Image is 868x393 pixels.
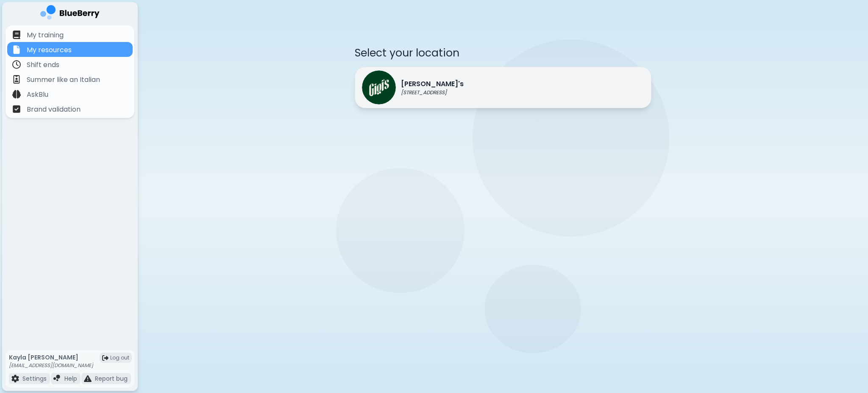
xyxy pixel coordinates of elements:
img: file icon [53,375,61,382]
p: [STREET_ADDRESS] [401,89,464,96]
span: Log out [110,354,129,361]
p: Summer like an Italian [27,75,100,85]
p: My training [27,30,64,40]
img: file icon [12,105,21,113]
img: logout [102,355,108,361]
p: [EMAIL_ADDRESS][DOMAIN_NAME] [9,362,93,369]
p: My resources [27,45,72,55]
img: file icon [12,31,21,39]
img: file icon [12,60,21,69]
p: Select your location [355,46,651,60]
img: company logo [40,5,100,22]
p: Brand validation [27,104,81,115]
img: file icon [12,90,21,98]
img: Gigi's logo [362,70,396,104]
p: Help [64,375,77,382]
p: Report bug [95,375,128,382]
p: AskBlu [27,90,48,100]
img: file icon [12,75,21,84]
img: file icon [11,375,19,382]
p: Settings [22,375,47,382]
p: [PERSON_NAME]'s [401,79,464,89]
img: file icon [12,45,21,54]
p: Shift ends [27,60,59,70]
p: Kayla [PERSON_NAME] [9,354,93,361]
img: file icon [84,375,92,382]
